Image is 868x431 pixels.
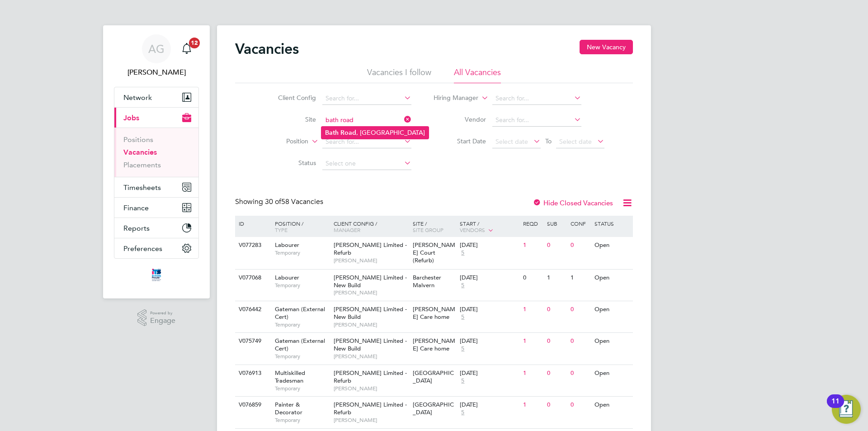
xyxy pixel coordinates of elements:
[114,198,198,218] button: Finance
[334,353,408,360] span: [PERSON_NAME]
[413,337,455,352] span: [PERSON_NAME] Care home
[236,237,268,254] div: V077283
[460,242,519,249] div: [DATE]
[264,115,316,123] label: Site
[275,305,325,321] span: Gateman (External Cert)
[454,67,501,83] li: All Vacancies
[533,199,613,207] label: Hide Closed Vacancies
[334,417,408,424] span: [PERSON_NAME]
[832,395,861,424] button: Open Resource Center, 11 new notifications
[322,136,411,148] input: Search for...
[334,226,360,233] span: Manager
[592,270,632,286] div: Open
[334,337,407,352] span: [PERSON_NAME] Limited - New Build
[460,401,519,409] div: [DATE]
[123,183,161,192] span: Timesheets
[114,67,199,78] span: Andy Graham
[568,270,592,286] div: 1
[114,34,199,78] a: AG[PERSON_NAME]
[114,128,198,177] div: Jobs
[521,270,544,286] div: 0
[150,268,163,282] img: itsconstruction-logo-retina.png
[334,321,408,328] span: [PERSON_NAME]
[831,401,840,413] div: 11
[460,409,466,417] span: 5
[114,238,198,258] button: Preferences
[334,401,407,416] span: [PERSON_NAME] Limited - Refurb
[103,25,210,298] nav: Main navigation
[123,224,150,232] span: Reports
[568,237,592,254] div: 0
[521,216,544,231] div: Reqd
[426,94,478,103] label: Hiring Manager
[568,397,592,413] div: 0
[413,305,455,321] span: [PERSON_NAME] Care home
[334,289,408,296] span: [PERSON_NAME]
[592,365,632,382] div: Open
[334,274,407,289] span: [PERSON_NAME] Limited - New Build
[492,92,581,105] input: Search for...
[521,365,544,382] div: 1
[413,369,454,384] span: [GEOGRAPHIC_DATA]
[235,197,325,207] div: Showing
[334,385,408,392] span: [PERSON_NAME]
[460,345,466,353] span: 5
[367,67,431,83] li: Vacancies I follow
[265,197,323,206] span: 58 Vacancies
[545,216,568,231] div: Sub
[413,401,454,416] span: [GEOGRAPHIC_DATA]
[236,365,268,382] div: V076913
[275,337,325,352] span: Gateman (External Cert)
[592,301,632,318] div: Open
[460,306,519,313] div: [DATE]
[148,43,165,55] span: AG
[521,397,544,413] div: 1
[123,135,153,144] a: Positions
[275,282,329,289] span: Temporary
[545,397,568,413] div: 0
[236,216,268,231] div: ID
[559,137,592,146] span: Select date
[236,333,268,350] div: V075749
[495,137,528,146] span: Select date
[460,313,466,321] span: 5
[460,274,519,282] div: [DATE]
[492,114,581,127] input: Search for...
[334,369,407,384] span: [PERSON_NAME] Limited - Refurb
[434,137,486,145] label: Start Date
[568,216,592,231] div: Conf
[592,333,632,350] div: Open
[268,216,331,237] div: Position /
[275,241,299,249] span: Labourer
[434,115,486,123] label: Vendor
[568,365,592,382] div: 0
[275,226,288,233] span: Type
[334,241,407,256] span: [PERSON_NAME] Limited - Refurb
[322,157,411,170] input: Select one
[545,270,568,286] div: 1
[568,333,592,350] div: 0
[334,305,407,321] span: [PERSON_NAME] Limited - New Build
[275,401,302,416] span: Painter & Decorator
[264,159,316,167] label: Status
[340,129,356,137] b: Road
[580,40,633,54] button: New Vacancy
[410,216,458,237] div: Site /
[592,397,632,413] div: Open
[275,385,329,392] span: Temporary
[275,353,329,360] span: Temporary
[236,301,268,318] div: V076442
[592,216,632,231] div: Status
[413,226,443,233] span: Site Group
[322,92,411,105] input: Search for...
[413,241,455,264] span: [PERSON_NAME] Court (Refurb)
[460,369,519,377] div: [DATE]
[256,137,308,146] label: Position
[275,417,329,424] span: Temporary
[236,397,268,413] div: V076859
[458,216,521,238] div: Start /
[322,114,411,127] input: Search for...
[150,317,175,325] span: Engage
[137,309,176,327] a: Powered byEngage
[235,40,299,58] h2: Vacancies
